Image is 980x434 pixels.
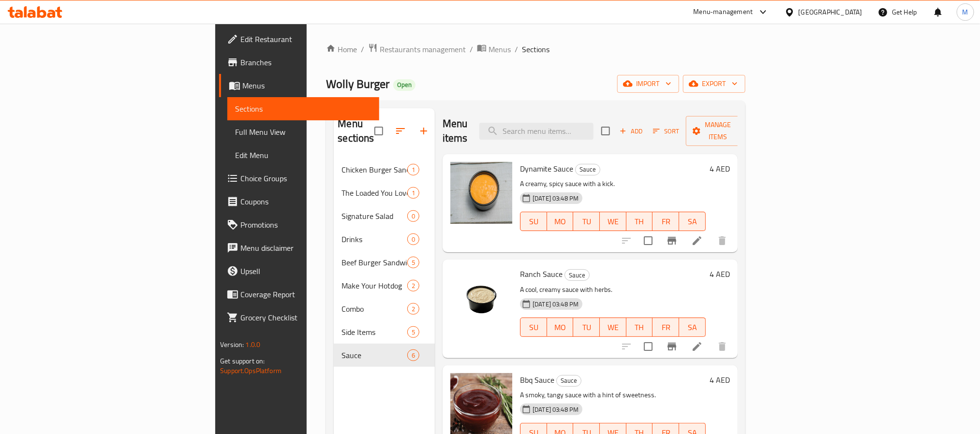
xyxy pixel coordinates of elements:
[573,318,600,337] button: TU
[393,79,416,91] div: Open
[647,124,686,139] span: Sort items
[219,283,379,306] a: Coverage Report
[520,284,706,296] p: A cool, creamy sauce with herbs.
[240,219,371,231] span: Promotions
[235,149,371,161] span: Edit Menu
[617,75,679,93] button: import
[577,215,596,229] span: TU
[557,375,581,386] span: Sauce
[408,258,419,267] span: 5
[334,154,435,371] nav: Menu sections
[686,116,751,146] button: Manage items
[565,270,589,281] span: Sauce
[524,215,543,229] span: SU
[342,187,407,199] span: The Loaded You Love
[626,318,653,337] button: TH
[342,257,407,268] span: Beef Burger Sandwiches
[407,233,419,245] div: items
[334,158,435,181] div: Chicken Burger Sandwich1
[618,126,644,137] span: Add
[529,194,582,203] span: [DATE] 03:48 PM
[520,318,547,337] button: SU
[470,43,473,55] li: /
[799,7,862,17] div: [GEOGRAPHIC_DATA]
[408,351,419,360] span: 6
[219,28,379,51] a: Edit Restaurant
[547,318,574,337] button: MO
[520,373,554,387] span: Bbq Sauce
[240,242,371,254] span: Menu disclaimer
[626,212,653,231] button: TH
[326,43,745,56] nav: breadcrumb
[529,405,582,414] span: [DATE] 03:48 PM
[604,320,623,334] span: WE
[393,81,416,89] span: Open
[219,236,379,260] a: Menu disclaimer
[334,320,435,344] div: Side Items5
[656,320,675,334] span: FR
[710,267,730,281] h6: 4 AED
[576,164,600,175] span: Sauce
[604,215,623,229] span: WE
[342,164,407,175] div: Chicken Burger Sandwich
[691,78,738,90] span: export
[227,97,379,120] a: Sections
[653,318,679,337] button: FR
[577,320,596,334] span: TU
[342,349,407,361] span: Sauce
[443,116,468,145] h2: Menu items
[710,373,730,387] h6: 4 AED
[564,269,590,281] div: Sauce
[595,121,616,141] span: Select section
[625,78,671,90] span: import
[711,229,734,252] button: delete
[477,43,511,56] a: Menus
[219,213,379,236] a: Promotions
[547,212,574,231] button: MO
[220,364,282,377] a: Support.OpsPlatform
[529,300,582,309] span: [DATE] 03:48 PM
[240,173,371,184] span: Choice Groups
[219,51,379,74] a: Branches
[520,389,706,401] p: A smoky, tangy sauce with a hint of sweetness.
[389,119,412,143] span: Sort sections
[651,124,682,139] button: Sort
[653,212,679,231] button: FR
[660,229,683,252] button: Branch-specific-item
[600,318,626,337] button: WE
[408,235,419,244] span: 0
[412,119,435,143] button: Add section
[679,318,706,337] button: SA
[219,260,379,283] a: Upsell
[551,320,570,334] span: MO
[219,74,379,97] a: Menus
[334,251,435,274] div: Beef Burger Sandwiches5
[342,326,407,338] span: Side Items
[342,210,407,222] span: Signature Salad
[691,235,703,246] a: Edit menu item
[408,328,419,337] span: 5
[334,181,435,204] div: The Loaded You Love1
[219,190,379,213] a: Coupons
[407,326,419,338] div: items
[479,123,594,140] input: search
[489,43,511,55] span: Menus
[240,289,371,300] span: Coverage Report
[334,274,435,297] div: Make Your Hotdog2
[679,212,706,231] button: SA
[520,178,706,190] p: A creamy, spicy sauce with a kick.
[235,103,371,115] span: Sections
[683,215,702,229] span: SA
[683,75,745,93] button: export
[963,7,968,17] span: M
[219,306,379,329] a: Grocery Checklist
[694,119,743,143] span: Manage items
[240,265,371,277] span: Upsell
[691,341,703,352] a: Edit menu item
